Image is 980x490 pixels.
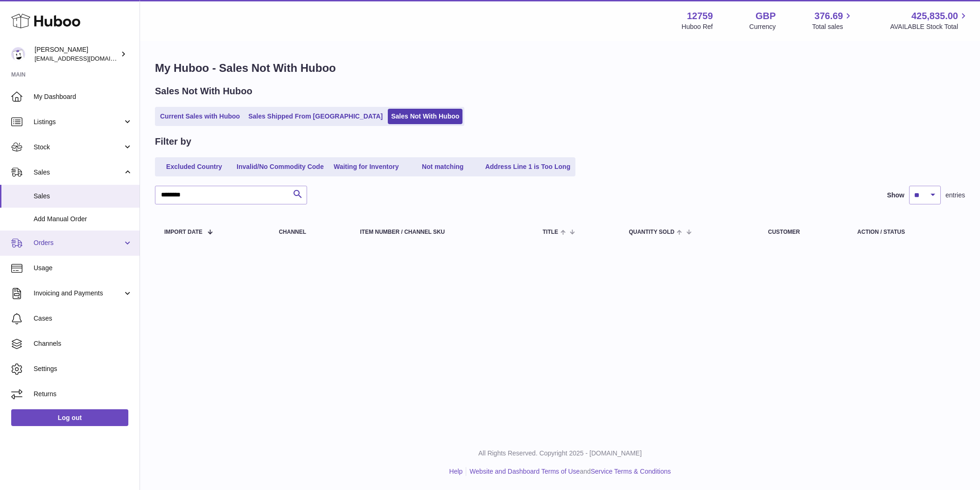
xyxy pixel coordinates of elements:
[887,191,904,200] label: Show
[34,192,133,201] span: Sales
[482,159,574,175] a: Address Line 1 is Too Long
[388,109,462,124] a: Sales Not With Huboo
[155,85,252,98] h2: Sales Not With Huboo
[812,22,854,31] span: Total sales
[34,238,123,247] span: Orders
[890,10,969,31] a: 425,835.00 AVAILABLE Stock Total
[360,229,524,235] div: Item Number / Channel SKU
[157,159,231,175] a: Excluded Country
[682,22,713,31] div: Huboo Ref
[157,109,243,124] a: Current Sales with Huboo
[857,229,956,235] div: Action / Status
[147,449,973,458] p: All Rights Reserved. Copyright 2025 - [DOMAIN_NAME]
[469,468,580,475] a: Website and Dashboard Terms of Use
[406,159,480,175] a: Not matching
[629,229,674,235] span: Quantity Sold
[449,468,463,475] a: Help
[34,143,123,152] span: Stock
[34,92,133,101] span: My Dashboard
[945,191,965,200] span: entries
[34,215,133,224] span: Add Manual Order
[814,10,843,22] span: 376.69
[155,135,191,148] h2: Filter by
[245,109,386,124] a: Sales Shipped From [GEOGRAPHIC_DATA]
[768,229,839,235] div: Customer
[812,10,854,31] a: 376.69 Total sales
[34,168,123,177] span: Sales
[756,10,776,22] strong: GBP
[233,159,327,175] a: Invalid/No Commodity Code
[34,314,133,323] span: Cases
[890,22,969,31] span: AVAILABLE Stock Total
[34,390,133,399] span: Returns
[279,229,341,235] div: Channel
[591,468,671,475] a: Service Terms & Conditions
[34,264,133,273] span: Usage
[911,10,958,22] span: 425,835.00
[34,364,133,373] span: Settings
[34,118,123,126] span: Listings
[543,229,558,235] span: Title
[466,467,671,476] li: and
[35,55,137,62] span: [EMAIL_ADDRESS][DOMAIN_NAME]
[687,10,713,22] strong: 12759
[34,339,133,348] span: Channels
[11,47,25,61] img: sofiapanwar@unndr.com
[34,289,123,298] span: Invoicing and Payments
[11,409,128,426] a: Log out
[35,45,119,63] div: [PERSON_NAME]
[329,159,404,175] a: Waiting for Inventory
[749,22,776,31] div: Currency
[155,61,965,76] h1: My Huboo - Sales Not With Huboo
[164,229,203,235] span: Import date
